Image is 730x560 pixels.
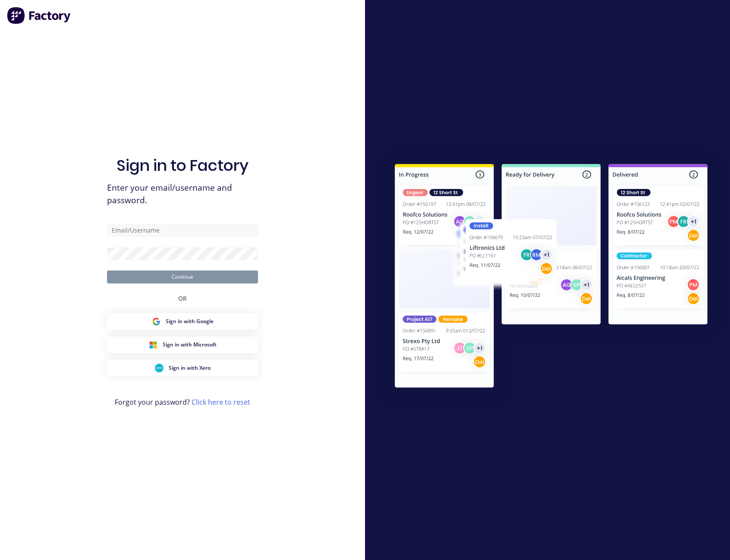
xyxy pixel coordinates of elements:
[107,182,258,207] span: Enter your email/username and password.
[107,224,258,237] input: Email/Username
[149,340,157,349] img: Microsoft Sign in
[169,364,211,372] span: Sign in with Xero
[163,341,217,349] span: Sign in with Microsoft
[152,317,160,326] img: Google Sign in
[166,318,214,325] span: Sign in with Google
[107,313,258,330] button: Google Sign inSign in with Google
[178,283,187,313] div: OR
[107,271,258,283] button: Continue
[115,397,250,407] span: Forgot your password?
[107,337,258,353] button: Microsoft Sign inSign in with Microsoft
[116,156,249,175] h1: Sign in to Factory
[192,397,250,407] a: Click here to reset
[7,7,72,24] img: Factory
[376,147,727,408] img: Sign in
[107,360,258,376] button: Xero Sign inSign in with Xero
[155,364,164,372] img: Xero Sign in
